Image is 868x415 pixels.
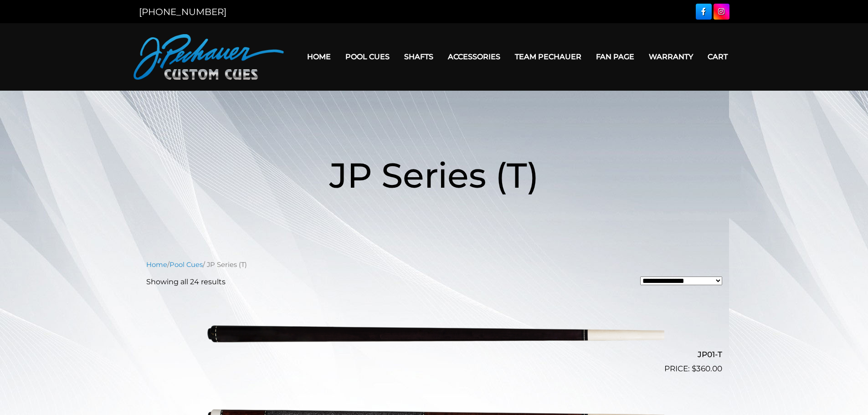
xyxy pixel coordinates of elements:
[338,45,397,68] a: Pool Cues
[146,260,722,270] nav: Breadcrumb
[692,364,696,373] span: $
[640,277,722,285] select: Shop order
[508,45,589,68] a: Team Pechauer
[139,6,226,17] a: [PHONE_NUMBER]
[146,277,226,287] p: Showing all 24 results
[397,45,441,68] a: Shafts
[589,45,642,68] a: Fan Page
[146,261,167,269] a: Home
[300,45,338,68] a: Home
[146,295,722,375] a: JP01-T $360.00
[204,295,664,371] img: JP01-T
[441,45,508,68] a: Accessories
[700,45,735,68] a: Cart
[692,364,722,373] bdi: 360.00
[329,154,539,196] span: JP Series (T)
[169,261,203,269] a: Pool Cues
[642,45,700,68] a: Warranty
[146,346,722,363] h2: JP01-T
[134,34,284,80] img: Pechauer Custom Cues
